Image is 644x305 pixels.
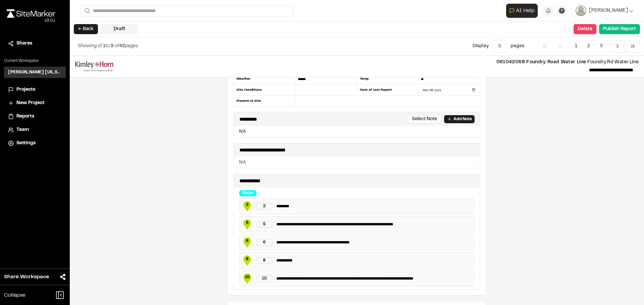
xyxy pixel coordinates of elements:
div: Weather [233,74,295,85]
button: [PERSON_NAME] [576,5,633,16]
span: Showing of [78,44,103,48]
a: Projects [8,86,62,93]
span: Reports [16,113,34,120]
span: Projects [16,86,35,93]
div: Open AI Assistant [506,4,540,18]
span: [PERSON_NAME] [589,7,628,14]
span: AI Help [516,7,535,15]
p: Foundry Rd Water Line [119,59,639,66]
span: 3 [595,40,608,53]
span: 10 [242,274,252,280]
span: Shares [16,40,32,47]
button: Search [80,5,93,16]
div: Draft [101,24,138,34]
div: Site Conditions [233,85,295,96]
span: 8 [242,256,252,262]
p: Display [473,43,489,50]
button: Publish Report [599,24,640,34]
p: N/A [236,129,477,135]
div: Date of Last Report [357,85,419,96]
div: 8 [256,257,272,264]
span: New Project [16,99,45,107]
p: page s [511,43,524,50]
button: Select Note [408,115,441,123]
a: Team [8,126,62,134]
div: 6 [256,239,272,246]
p: to of pages [78,43,138,50]
div: 2 [256,203,272,210]
div: 5 [256,221,272,228]
div: Water [239,190,257,196]
span: 1 [103,44,105,48]
button: Delete [574,24,596,34]
span: 2 [242,202,252,208]
span: 1 [570,40,582,53]
button: ← Back [74,24,98,34]
div: 10 [256,275,272,282]
span: 2 [582,40,595,53]
span: 6 [242,238,252,244]
p: N/A [239,159,475,165]
h3: [PERSON_NAME] [US_STATE] [8,69,62,75]
span: Settings [16,140,36,147]
span: 5 [111,44,114,48]
img: rebrand.png [7,9,55,18]
a: New Project [8,99,62,107]
span: Collapse [4,291,25,299]
div: Temp [357,74,419,85]
img: User [576,5,586,16]
nav: Navigation [538,40,640,53]
a: Reports [8,113,62,120]
p: Add Note [453,116,472,122]
div: Present at Site [233,96,295,106]
span: Team [16,126,29,134]
span: 5 [242,220,252,226]
span: 42 [119,44,125,48]
span: 061042068 Foundry Road Water Line [496,60,586,64]
img: file [75,61,113,72]
span: Share Workspace [4,273,49,281]
a: Shares [8,40,62,47]
a: Settings [8,140,62,147]
p: Current Workspace [4,58,66,64]
button: Open AI Assistant [506,4,538,18]
button: 5 [493,40,506,53]
div: Oh geez...please don't... [7,18,55,24]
